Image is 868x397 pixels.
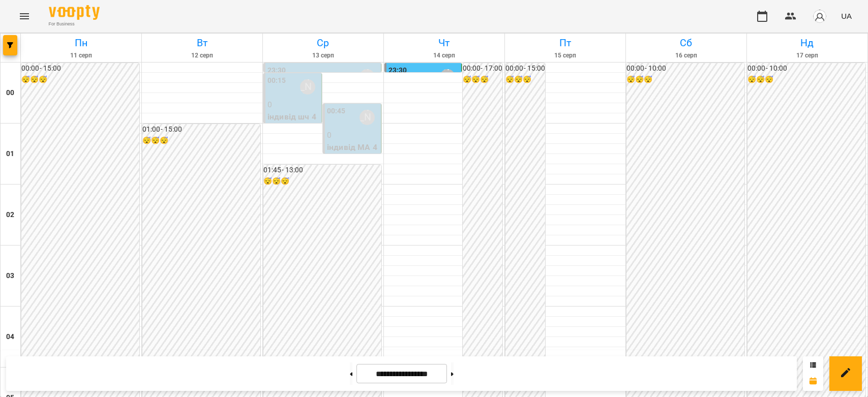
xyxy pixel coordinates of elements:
[626,74,744,85] h6: 😴😴😴
[49,21,100,27] span: For Business
[440,69,455,84] div: Бондарєва Валерія
[747,63,865,74] h6: 00:00 - 10:00
[627,35,745,51] h6: Сб
[267,111,319,147] p: індивід шч 45 хв ([PERSON_NAME])
[6,270,14,282] h6: 03
[626,63,744,74] h6: 00:00 - 10:00
[12,4,37,28] button: Menu
[463,63,502,74] h6: 00:00 - 17:00
[747,74,865,85] h6: 😴😴😴
[300,79,315,95] div: Бондарєва Валерія
[143,35,261,51] h6: Вт
[360,69,375,84] div: Бондарєва Валерія
[505,63,545,74] h6: 00:00 - 15:00
[749,35,866,51] h6: Нд
[264,35,382,51] h6: Ср
[327,106,346,117] label: 00:45
[143,51,261,60] h6: 12 серп
[506,51,624,60] h6: 15 серп
[263,165,381,176] h6: 01:45 - 13:00
[627,51,745,60] h6: 16 серп
[267,65,286,76] label: 23:30
[385,35,503,51] h6: Чт
[506,35,624,51] h6: Пт
[6,209,14,221] h6: 02
[21,74,139,85] h6: 😴😴😴
[21,63,139,74] h6: 00:00 - 15:00
[22,51,140,60] h6: 11 серп
[6,148,14,160] h6: 01
[327,129,379,141] p: 0
[749,51,866,60] h6: 17 серп
[6,331,14,343] h6: 04
[385,51,503,60] h6: 14 серп
[505,74,545,85] h6: 😴😴😴
[813,9,827,23] img: avatar_s.png
[22,35,140,51] h6: Пн
[837,7,856,25] button: UA
[142,135,260,146] h6: 😴😴😴
[49,5,100,20] img: Voopty Logo
[6,87,14,99] h6: 00
[327,141,379,177] p: індивід МА 45 хв ([PERSON_NAME])
[264,51,382,60] h6: 13 серп
[267,75,286,86] label: 00:15
[263,176,381,187] h6: 😴😴😴
[841,11,852,21] span: UA
[388,65,407,76] label: 23:30
[142,124,260,135] h6: 01:00 - 15:00
[267,99,319,111] p: 0
[360,110,375,125] div: Бондарєва Валерія
[463,74,502,85] h6: 😴😴😴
